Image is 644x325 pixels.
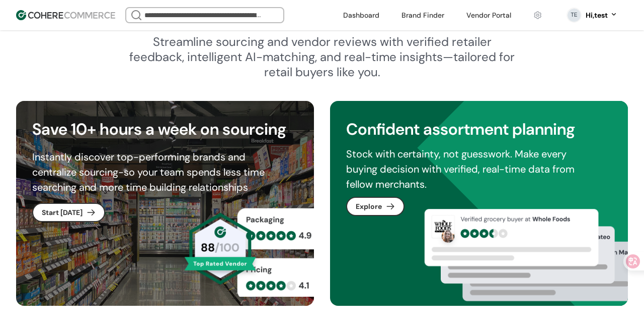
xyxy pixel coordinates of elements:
svg: 0 percent [567,8,582,23]
div: Hi, test [586,10,608,21]
div: Confident assortment planning [346,117,612,141]
div: Stock with certainty, not guesswork. Make every buying decision with verified, real-time data fro... [346,146,596,192]
button: Explore [346,197,405,216]
div: Streamline sourcing and vendor reviews with verified retailer feedback, intelligent AI-matching, ... [129,34,515,80]
button: Start [DATE] [32,203,105,222]
div: Save 10+ hours a week on sourcing [32,117,298,141]
div: Instantly discover top-performing brands and centralize sourcing-so your team spends less time se... [32,149,282,195]
button: Hi,test [586,10,618,21]
img: Cohere Logo [16,10,115,20]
